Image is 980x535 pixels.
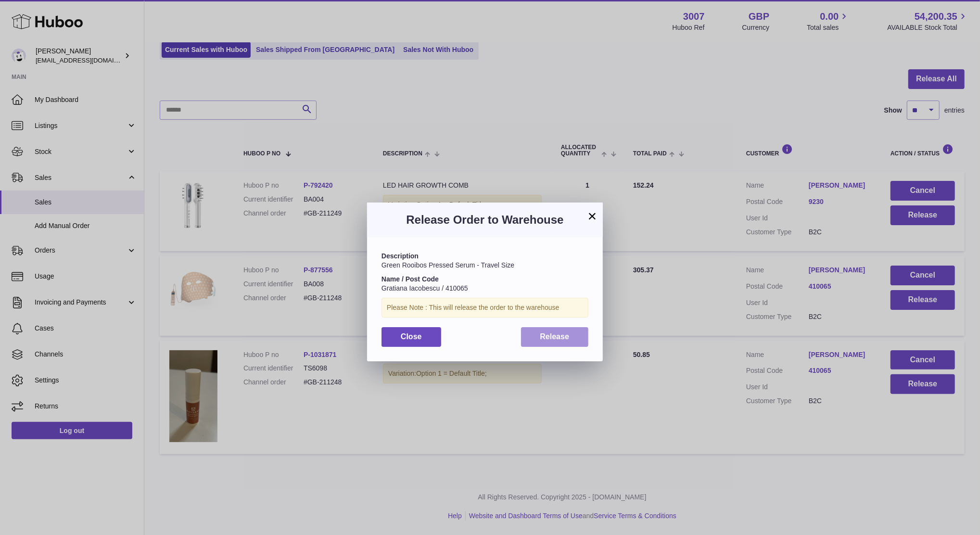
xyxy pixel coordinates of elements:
[382,298,588,318] div: Please Note : This will release the order to the warehouse
[382,327,441,347] button: Close
[382,252,419,260] strong: Description
[382,284,468,292] span: Gratiana Iacobescu / 410065
[540,332,570,341] span: Release
[382,212,588,228] h3: Release Order to Warehouse
[401,332,422,341] span: Close
[586,210,598,222] button: ×
[521,327,589,347] button: Release
[382,261,514,269] span: Green Rooibos Pressed Serum - Travel Size
[382,275,439,283] strong: Name / Post Code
